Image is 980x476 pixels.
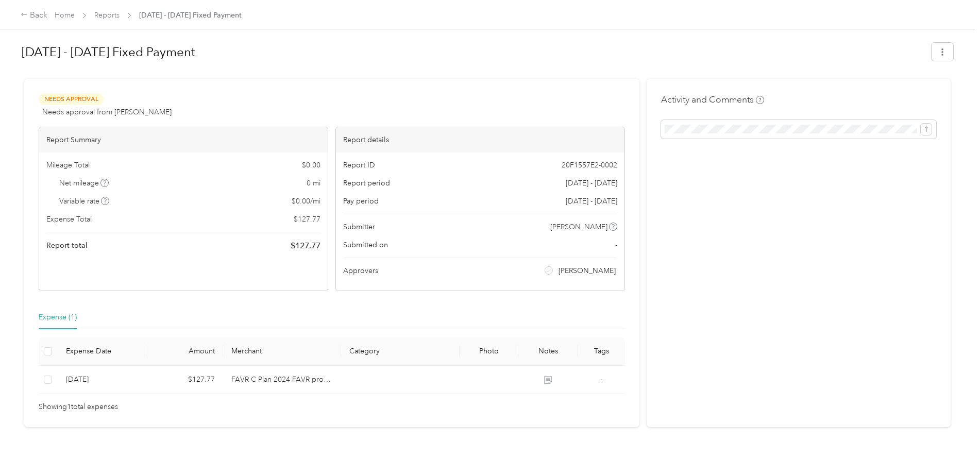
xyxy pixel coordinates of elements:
th: Merchant [223,337,341,366]
h4: Activity and Comments [661,93,764,106]
td: - [578,366,625,394]
div: Back [21,9,47,22]
span: Submitted on [343,240,388,250]
span: Mileage Total [46,160,90,171]
th: Notes [518,337,578,366]
div: Report details [336,127,624,152]
th: Category [341,337,459,366]
span: Report period [343,178,390,189]
span: $ 0.00 [302,160,320,171]
a: Reports [94,11,120,20]
span: 0 mi [307,178,320,189]
span: [DATE] - [DATE] [566,196,617,207]
span: Variable rate [59,196,110,207]
span: Approvers [343,265,378,276]
div: Tags [586,347,617,355]
h1: Sep 1 - 30, 2025 Fixed Payment [22,40,924,64]
span: Expense Total [46,214,92,225]
th: Photo [460,337,519,366]
th: Amount [146,337,223,366]
span: Needs approval from [PERSON_NAME] [42,107,172,117]
td: 9-30-2025 [58,366,146,394]
span: - [600,375,602,384]
span: - [615,240,617,250]
a: Home [55,11,75,20]
td: $127.77 [146,366,223,394]
span: Report ID [343,160,375,171]
span: [DATE] - [DATE] [566,178,617,189]
th: Expense Date [58,337,146,366]
span: Pay period [343,196,379,207]
span: [PERSON_NAME] [550,222,607,232]
span: Report total [46,240,88,251]
span: $ 0.00 / mi [292,196,320,207]
span: Showing 1 total expenses [39,401,118,413]
span: Submitter [343,222,375,232]
div: Expense (1) [39,312,77,323]
span: $ 127.77 [291,240,320,252]
span: [DATE] - [DATE] Fixed Payment [139,10,242,21]
span: $ 127.77 [294,214,320,225]
div: Report Summary [39,127,328,152]
span: [PERSON_NAME] [559,265,616,276]
span: Net mileage [59,178,109,189]
span: Needs Approval [39,93,104,105]
th: Tags [578,337,625,366]
td: FAVR C Plan 2024 FAVR program [223,366,341,394]
span: 20F1557E2-0002 [562,160,617,171]
iframe: Everlance-gr Chat Button Frame [922,418,980,476]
